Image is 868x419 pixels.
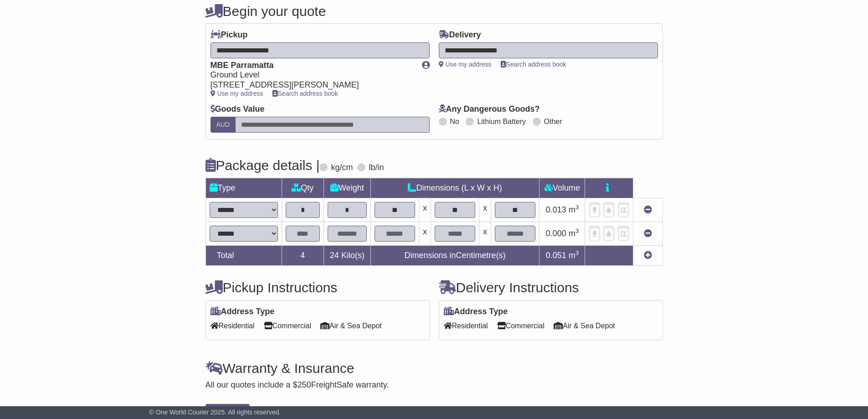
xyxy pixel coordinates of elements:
a: Remove this item [644,229,652,238]
label: Lithium Battery [477,117,526,126]
label: Pickup [211,30,248,40]
span: m [569,205,579,214]
h4: Begin your quote [205,4,663,19]
h4: Delivery Instructions [439,280,663,295]
td: Volume [539,178,585,198]
div: All our quotes include a $ FreightSafe warranty. [205,380,663,390]
td: x [419,222,431,245]
td: Qty [282,178,324,198]
td: 4 [282,245,324,265]
td: Weight [324,178,371,198]
td: Dimensions in Centimetre(s) [370,245,539,265]
td: x [479,198,491,222]
span: 250 [298,380,311,389]
label: lb/in [369,163,384,173]
span: 24 [330,251,339,260]
a: Use my address [439,61,492,68]
td: Kilo(s) [324,245,371,265]
div: Ground Level [211,70,413,80]
label: Goods Value [211,104,265,114]
div: MBE Parramatta [211,61,413,71]
label: Other [544,117,562,126]
span: Air & Sea Depot [554,319,615,333]
span: 0.051 [546,251,566,260]
label: AUD [211,117,236,133]
label: Address Type [444,307,508,317]
span: 0.000 [546,229,566,238]
span: 0.013 [546,205,566,214]
span: © One World Courier 2025. All rights reserved. [149,409,281,416]
span: Residential [444,319,488,333]
span: Commercial [264,319,311,333]
label: No [450,117,459,126]
span: m [569,229,579,238]
h4: Pickup Instructions [205,280,430,295]
label: Any Dangerous Goods? [439,104,540,114]
a: Remove this item [644,205,652,214]
sup: 3 [575,228,579,234]
label: Delivery [439,30,481,40]
td: x [419,198,431,222]
td: x [479,222,491,245]
a: Search address book [272,90,338,97]
td: Total [205,245,282,265]
h4: Package details | [205,158,320,173]
a: Search address book [501,61,566,68]
td: Type [205,178,282,198]
sup: 3 [575,249,579,256]
label: Address Type [211,307,275,317]
td: Dimensions (L x W x H) [370,178,539,198]
sup: 3 [575,204,579,211]
span: Residential [211,319,255,333]
label: kg/cm [331,163,353,173]
h4: Warranty & Insurance [205,361,663,376]
div: [STREET_ADDRESS][PERSON_NAME] [211,80,413,90]
span: m [569,251,579,260]
span: Commercial [497,319,544,333]
a: Use my address [211,90,263,97]
a: Add new item [644,251,652,260]
span: Air & Sea Depot [320,319,382,333]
